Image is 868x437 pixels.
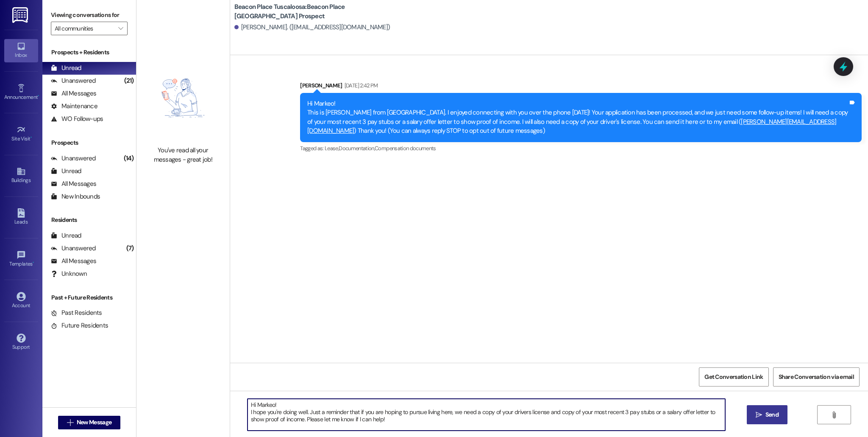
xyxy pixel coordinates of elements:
i:  [67,419,73,426]
button: Get Conversation Link [699,367,768,387]
div: Unread [51,167,81,176]
div: Unanswered [51,154,96,163]
a: Buildings [4,164,38,187]
span: • [33,260,34,266]
a: Site Visit • [4,123,38,146]
div: Unread [51,231,81,240]
div: (21) [122,74,136,87]
div: New Inbounds [51,192,100,201]
div: You've read all your messages - great job! [146,146,220,164]
div: WO Follow-ups [51,115,103,123]
div: [PERSON_NAME]. ([EMAIL_ADDRESS][DOMAIN_NAME]) [234,23,390,32]
div: Prospects + Residents [42,48,136,57]
div: (14) [122,152,136,165]
span: Compensation documents [375,145,436,152]
div: All Messages [51,179,96,188]
span: Get Conversation Link [704,373,763,381]
span: Lease , [325,145,339,152]
textarea: Hi Markeo! I hope you're doing well. Just a reminder that if you are hoping to pursue living here... [248,399,725,431]
span: Share Conversation via email [779,373,854,381]
span: Send [765,410,779,419]
button: New Message [58,416,121,429]
div: Unknown [51,269,87,278]
div: Past Residents [51,308,102,317]
img: ResiDesk Logo [12,7,30,23]
div: Unread [51,64,81,73]
a: [PERSON_NAME][EMAIL_ADDRESS][DOMAIN_NAME] [307,118,836,135]
div: (7) [124,242,136,255]
i:  [118,25,123,32]
div: Future Residents [51,321,108,330]
span: Documentation , [339,145,375,152]
span: • [38,93,39,99]
i:  [831,412,837,418]
img: empty-state [146,54,220,142]
div: Tagged as: [300,142,862,154]
input: All communities [55,22,114,35]
a: Account [4,289,38,312]
div: Prospects [42,138,136,147]
div: All Messages [51,89,96,98]
div: All Messages [51,257,96,266]
a: Templates • [4,248,38,271]
div: [DATE] 2:42 PM [342,81,378,90]
span: New Message [77,418,111,427]
a: Inbox [4,39,38,62]
a: Support [4,331,38,354]
i:  [756,412,762,418]
div: [PERSON_NAME] [300,81,862,93]
button: Send [747,405,788,424]
a: Leads [4,206,38,229]
div: Residents [42,216,136,224]
b: Beacon Place Tuscaloosa: Beacon Place [GEOGRAPHIC_DATA] Prospect [234,3,404,21]
div: Past + Future Residents [42,293,136,302]
button: Share Conversation via email [773,367,860,387]
div: Maintenance [51,102,97,111]
div: Hi Markeo! This is [PERSON_NAME] from [GEOGRAPHIC_DATA]. I enjoyed connecting with you over the p... [307,99,848,136]
label: Viewing conversations for [51,8,128,22]
div: Unanswered [51,76,96,85]
span: • [31,134,32,140]
div: Unanswered [51,244,96,253]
